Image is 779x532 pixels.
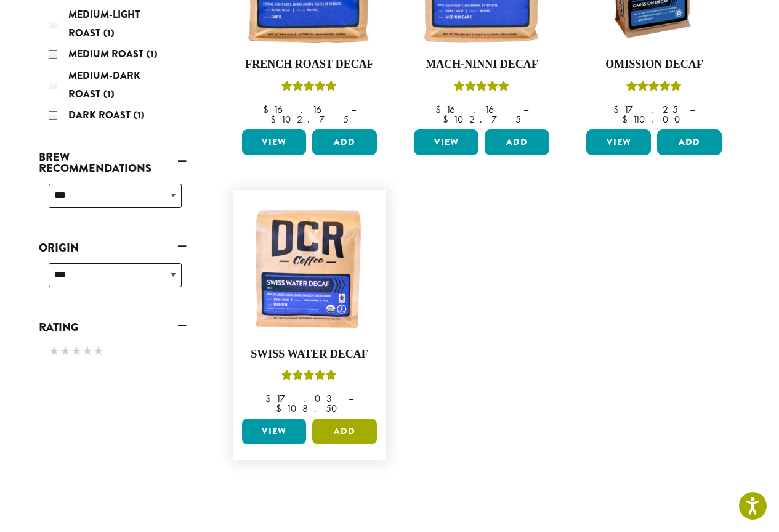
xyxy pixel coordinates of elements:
button: Add [312,419,377,444]
span: (1) [134,108,145,122]
a: Swiss Water DecafRated 5.00 out of 5 [239,196,381,414]
button: Add [485,129,549,155]
a: View [242,419,307,444]
button: Add [657,129,722,155]
a: View [242,129,307,155]
span: $ [435,103,446,116]
bdi: 17.03 [265,392,337,405]
span: ★ [49,342,60,360]
bdi: 16.16 [435,103,512,116]
span: ★ [93,342,104,360]
span: – [351,103,356,116]
button: Add [312,129,377,155]
span: ★ [60,342,71,360]
span: Medium-Dark Roast [68,68,140,101]
span: $ [443,113,453,126]
bdi: 108.50 [276,402,343,415]
span: $ [613,103,624,116]
div: Origin [39,258,187,302]
div: Brew Recommendations [39,179,187,223]
a: Rating [39,317,187,338]
h4: French Roast Decaf [239,58,381,72]
span: ★ [71,342,82,360]
span: – [690,103,695,116]
div: Rated 5.00 out of 5 [281,79,337,97]
span: Medium Roast [68,47,147,61]
span: ★ [82,342,93,360]
span: – [523,103,528,116]
a: Origin [39,237,187,258]
span: $ [265,392,276,405]
bdi: 110.00 [622,113,686,126]
span: $ [263,103,273,116]
a: View [414,129,478,155]
div: Rated 4.33 out of 5 [626,79,682,97]
div: Rated 5.00 out of 5 [281,368,337,387]
h4: Swiss Water Decaf [239,348,381,361]
span: (1) [103,87,115,101]
span: $ [622,113,632,126]
span: $ [276,402,286,415]
bdi: 102.75 [443,113,521,126]
span: – [349,392,353,405]
img: DCR-Swiss-Water-Decaf-Coffee-Bag-300x300.png [238,196,380,338]
span: (1) [147,47,158,61]
h4: Omission Decaf [583,58,725,72]
div: Rating [39,338,187,366]
bdi: 16.16 [263,103,339,116]
div: Roast [39,1,187,131]
span: $ [270,113,281,126]
a: View [586,129,651,155]
span: Dark Roast [68,108,134,122]
bdi: 102.75 [270,113,349,126]
h4: Mach-Ninni Decaf [411,58,552,72]
a: Brew Recommendations [39,147,187,179]
span: (1) [103,26,115,40]
div: Rated 5.00 out of 5 [454,79,509,97]
bdi: 17.25 [613,103,678,116]
span: Medium-Light Roast [68,7,140,40]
